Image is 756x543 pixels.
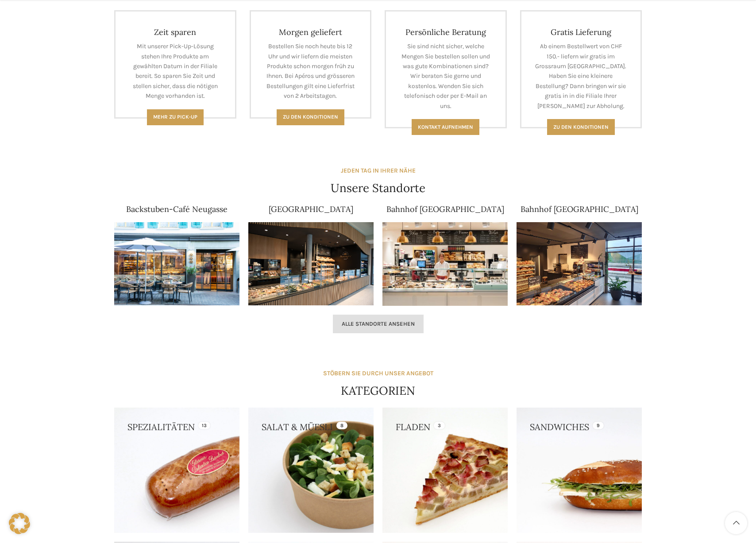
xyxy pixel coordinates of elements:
[126,204,228,214] a: Backstuben-Café Neugasse
[725,512,747,534] a: Scroll to top button
[333,315,424,333] a: Alle Standorte ansehen
[535,27,628,37] h4: Gratis Lieferung
[129,42,222,101] p: Mit unserer Pick-Up-Lösung stehen Ihre Produkte am gewählten Datum in der Filiale bereit. So spar...
[412,119,479,135] a: Kontakt aufnehmen
[331,180,425,196] h4: Unsere Standorte
[386,204,504,214] a: Bahnhof [GEOGRAPHIC_DATA]
[535,42,628,111] p: Ab einem Bestellwert von CHF 150.- liefern wir gratis im Grossraum [GEOGRAPHIC_DATA]. Haben Sie e...
[277,109,344,125] a: Zu den Konditionen
[269,204,353,214] a: [GEOGRAPHIC_DATA]
[553,124,609,130] span: Zu den konditionen
[264,27,357,37] h4: Morgen geliefert
[418,124,473,130] span: Kontakt aufnehmen
[153,114,197,120] span: Mehr zu Pick-Up
[283,114,338,120] span: Zu den Konditionen
[521,204,638,214] a: Bahnhof [GEOGRAPHIC_DATA]
[147,109,204,125] a: Mehr zu Pick-Up
[399,27,492,37] h4: Persönliche Beratung
[129,27,222,37] h4: Zeit sparen
[264,42,357,101] p: Bestellen Sie noch heute bis 12 Uhr und wir liefern die meisten Produkte schon morgen früh zu Ihn...
[399,42,492,111] p: Sie sind nicht sicher, welche Mengen Sie bestellen sollen und was gute Kombinationen sind? Wir be...
[341,166,416,176] div: JEDEN TAG IN IHRER NÄHE
[341,383,415,399] h4: KATEGORIEN
[547,119,615,135] a: Zu den konditionen
[323,369,433,378] div: STÖBERN SIE DURCH UNSER ANGEBOT
[342,320,415,327] span: Alle Standorte ansehen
